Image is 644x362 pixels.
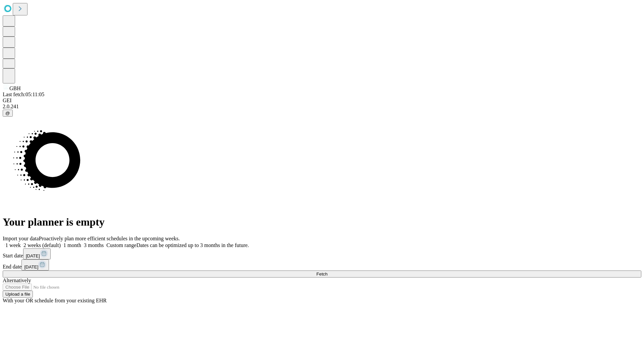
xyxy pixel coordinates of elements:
[21,259,49,270] button: [DATE]
[3,248,641,259] div: Start date
[63,242,81,248] span: 1 month
[3,104,641,110] div: 2.0.241
[3,98,641,104] div: GEI
[3,270,641,278] button: Fetch
[3,298,107,303] span: With your OR schedule from your existing EHR
[26,253,40,258] span: [DATE]
[3,110,13,117] button: @
[3,259,641,270] div: End date
[316,271,327,277] span: Fetch
[3,92,44,97] span: Last fetch: 05:11:05
[137,242,249,248] span: Dates can be optimized up to 3 months in the future.
[106,242,136,248] span: Custom range
[3,216,641,228] h1: Your planner is empty
[9,85,21,91] span: GBH
[3,278,31,283] span: Alternatively
[3,291,33,298] button: Upload a file
[39,236,180,241] span: Proactively plan more efficient schedules in the upcoming weeks.
[5,111,10,116] span: @
[24,264,38,269] span: [DATE]
[23,248,51,259] button: [DATE]
[5,242,21,248] span: 1 week
[23,242,61,248] span: 2 weeks (default)
[3,236,39,241] span: Import your data
[84,242,104,248] span: 3 months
